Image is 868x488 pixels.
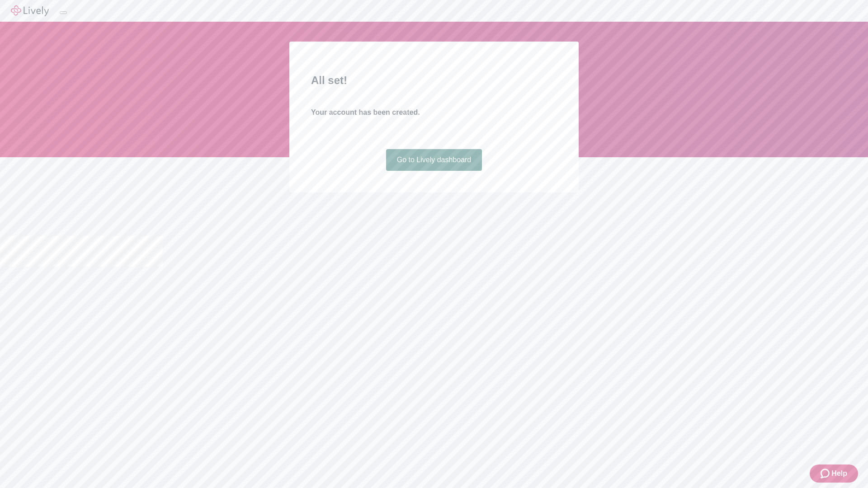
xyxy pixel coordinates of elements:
[60,11,67,14] button: Log out
[311,72,557,89] h2: All set!
[831,468,847,479] span: Help
[11,5,49,16] img: Lively
[386,149,482,171] a: Go to Lively dashboard
[821,468,831,479] svg: Zendesk support icon
[810,465,858,483] button: Zendesk support iconHelp
[311,107,557,118] h4: Your account has been created.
